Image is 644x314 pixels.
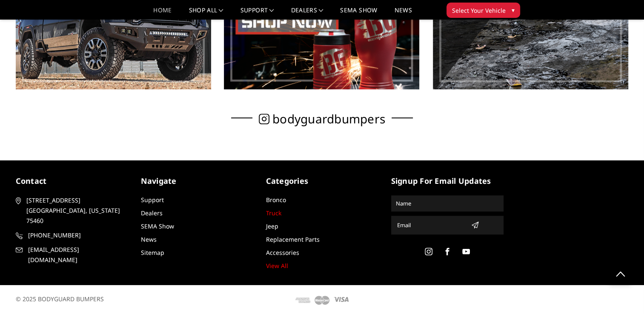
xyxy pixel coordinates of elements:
[141,248,164,257] a: Sitemap
[141,235,157,243] a: News
[16,245,128,265] a: [EMAIL_ADDRESS][DOMAIN_NAME]
[394,218,468,232] input: Email
[266,222,278,230] a: Jeep
[272,114,385,123] span: bodyguardbumpers
[16,295,104,303] span: © 2025 BODYGUARD BUMPERS
[16,175,128,187] h5: contact
[153,7,172,20] a: Home
[291,7,323,20] a: Dealers
[26,195,125,226] span: [STREET_ADDRESS] [GEOGRAPHIC_DATA], [US_STATE] 75460
[394,7,412,20] a: News
[266,248,299,257] a: Accessories
[28,245,127,265] span: [EMAIL_ADDRESS][DOMAIN_NAME]
[189,7,223,20] a: shop all
[141,222,174,230] a: SEMA Show
[447,3,520,18] button: Select Your Vehicle
[391,175,504,187] h5: signup for email updates
[392,197,502,210] input: Name
[340,7,377,20] a: SEMA Show
[266,262,288,270] a: View All
[141,175,253,187] h5: Navigate
[141,209,163,217] a: Dealers
[610,263,631,284] a: Click to Top
[16,230,128,240] a: [PHONE_NUMBER]
[266,209,281,217] a: Truck
[452,6,506,15] span: Select Your Vehicle
[266,235,320,243] a: Replacement Parts
[28,230,127,240] span: [PHONE_NUMBER]
[240,7,274,20] a: Support
[266,196,286,204] a: Bronco
[512,6,515,14] span: ▾
[266,175,378,187] h5: Categories
[141,196,164,204] a: Support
